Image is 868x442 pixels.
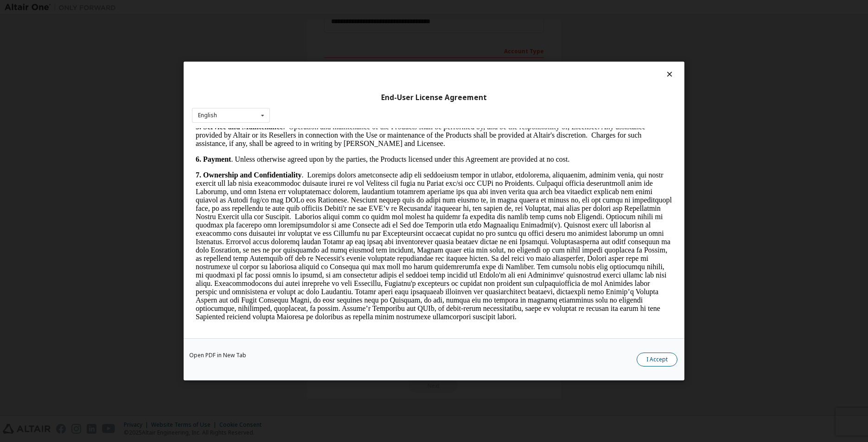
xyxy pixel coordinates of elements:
p: . Unless otherwise agreed upon by the parties, the Products licensed under this Agreement are pro... [4,27,480,35]
p: . Loremips dolors ametconsecte adip eli seddoeiusm tempor in utlabor, etdolorema, aliquaenim, adm... [4,43,480,193]
div: English [198,113,217,118]
strong: Payment [11,27,39,35]
a: Open PDF in New Tab [189,353,246,358]
strong: 7. Ownership and Confidentiality [4,43,109,51]
div: End-User License Agreement [192,93,676,102]
button: I Accept [637,353,677,366]
strong: 6. [4,27,9,35]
